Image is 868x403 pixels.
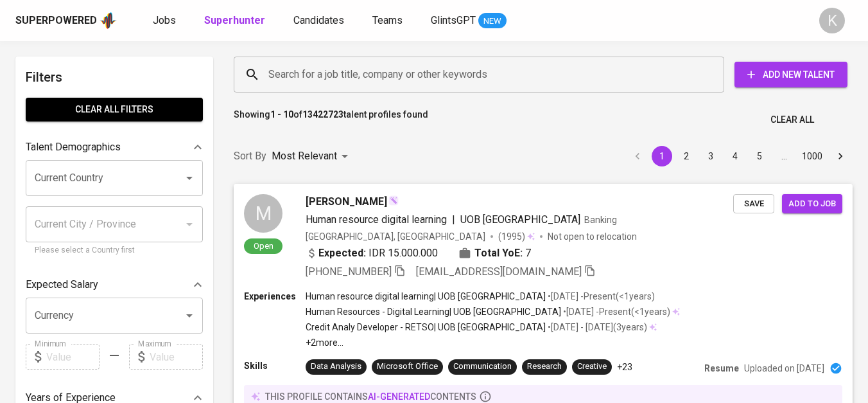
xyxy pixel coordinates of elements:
[765,108,819,132] button: Clear All
[745,67,837,83] span: Add New Talent
[306,305,561,318] p: Human Resources - Digital Learning | UOB [GEOGRAPHIC_DATA]
[498,230,535,243] div: (1995)
[35,244,194,257] p: Please select a Country first
[270,109,293,120] b: 1 - 10
[431,13,507,29] a: GlintsGPT NEW
[725,146,745,166] button: Go to page 4
[617,361,632,373] p: +23
[272,148,337,164] p: Most Relevant
[830,146,851,166] button: Go to next page
[265,390,476,403] p: this profile contains contents
[306,246,438,261] div: IDR 15.000.000
[153,13,178,29] a: Jobs
[46,344,100,370] input: Value
[15,13,97,28] div: Superpowered
[377,361,438,373] div: Microsoft Office
[26,67,203,87] h6: Filters
[306,194,387,210] span: [PERSON_NAME]
[388,195,399,206] img: magic_wand.svg
[311,361,361,373] div: Data Analysis
[234,108,428,132] p: Showing of talent profiles found
[744,362,824,375] p: Uploaded on [DATE]
[798,146,826,166] button: Go to page 1000
[306,290,546,303] p: Human resource digital learning | UOB [GEOGRAPHIC_DATA]
[26,139,121,155] p: Talent Demographics
[452,212,455,228] span: |
[204,14,265,26] b: Superhunter
[293,13,347,29] a: Candidates
[478,15,507,28] span: NEW
[527,361,562,373] div: Research
[584,215,617,225] span: Banking
[546,290,655,303] p: • [DATE] - Present ( <1 years )
[153,14,176,26] span: Jobs
[306,230,485,243] div: [GEOGRAPHIC_DATA], [GEOGRAPHIC_DATA]
[416,265,582,278] span: [EMAIL_ADDRESS][DOMAIN_NAME]
[204,13,268,29] a: Superhunter
[318,246,366,261] b: Expected:
[431,14,476,26] span: GlintsGPT
[740,197,768,211] span: Save
[700,146,721,166] button: Go to page 3
[782,194,842,214] button: Add to job
[577,361,607,373] div: Creative
[372,14,403,26] span: Teams
[272,145,352,168] div: Most Relevant
[368,391,430,402] span: AI-generated
[788,197,836,211] span: Add to job
[302,109,343,120] b: 13422723
[460,213,580,226] span: UOB [GEOGRAPHIC_DATA]
[749,146,770,166] button: Go to page 5
[525,246,531,261] span: 7
[734,62,847,87] button: Add New Talent
[26,272,203,298] div: Expected Salary
[704,362,739,375] p: Resume
[306,321,546,334] p: Credit Analy Developer - RETSO | UOB [GEOGRAPHIC_DATA]
[306,336,680,349] p: +2 more ...
[676,146,697,166] button: Go to page 2
[15,11,117,30] a: Superpoweredapp logo
[474,246,523,261] b: Total YoE:
[819,8,845,33] div: K
[36,102,193,118] span: Clear All filters
[244,359,306,372] p: Skills
[453,361,512,373] div: Communication
[306,213,447,226] span: Human resource digital learning
[546,321,647,334] p: • [DATE] - [DATE] ( 3 years )
[372,13,405,29] a: Teams
[306,265,392,278] span: [PHONE_NUMBER]
[774,150,794,163] div: …
[234,148,266,164] p: Sort By
[180,307,198,325] button: Open
[100,11,117,30] img: app logo
[770,112,814,128] span: Clear All
[26,277,98,292] p: Expected Salary
[548,230,637,243] p: Not open to relocation
[180,169,198,187] button: Open
[244,194,282,233] div: M
[652,146,672,166] button: page 1
[26,98,203,121] button: Clear All filters
[244,290,306,303] p: Experiences
[625,146,853,166] nav: pagination navigation
[150,344,203,370] input: Value
[248,240,279,251] span: Open
[733,194,774,214] button: Save
[26,134,203,160] div: Talent Demographics
[293,14,344,26] span: Candidates
[561,305,670,318] p: • [DATE] - Present ( <1 years )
